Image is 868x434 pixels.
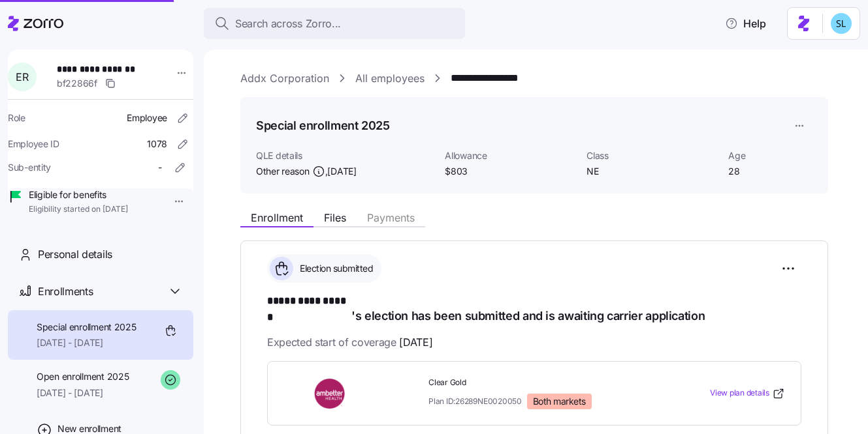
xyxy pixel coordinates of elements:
button: Help [715,10,777,36]
span: - [158,161,162,174]
span: Eligible for benefits [29,188,128,201]
span: Special enrollment 2025 [37,321,137,334]
span: Files [324,212,346,223]
span: Open enrollment 2025 [37,370,129,383]
span: Enrollment [251,212,303,223]
span: Eligibility started on [DATE] [29,204,128,215]
span: [DATE] [399,334,432,351]
span: Age [728,149,812,162]
span: Other reason , [256,165,357,178]
span: Employee ID [8,137,59,151]
span: Expected start of coverage [267,334,432,351]
span: Employee [127,111,167,124]
span: [DATE] - [DATE] [37,336,137,349]
span: Search across Zorro... [235,16,341,32]
span: NE [587,165,718,178]
span: Enrollments [38,283,93,300]
span: View plan details [710,387,769,399]
img: 7c620d928e46699fcfb78cede4daf1d1 [831,13,852,34]
h1: 's election has been submitted and is awaiting carrier application [267,293,801,324]
span: 28 [728,165,812,178]
span: Election submitted [296,262,373,275]
span: $803 [445,165,576,178]
span: Plan ID: 26289NE0020050 [428,396,522,407]
span: Both markets [533,396,586,407]
span: [DATE] - [DATE] [37,386,129,399]
span: Clear Gold [428,377,657,388]
button: Search across Zorro... [204,8,465,39]
span: Personal details [38,246,112,263]
span: Class [587,149,718,162]
span: QLE details [256,149,434,162]
a: View plan details [710,387,785,400]
h1: Special enrollment 2025 [256,117,390,134]
span: [DATE] [327,165,356,178]
span: 1078 [147,137,167,151]
span: bf22866f [57,77,97,90]
img: Ambetter [283,379,378,409]
a: Addx Corporation [240,70,329,87]
span: Sub-entity [8,161,51,174]
span: Allowance [445,149,576,162]
a: All employees [355,70,425,87]
span: E R [16,72,28,82]
span: Role [8,111,25,124]
span: Payments [367,212,415,223]
span: Help [725,16,766,31]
